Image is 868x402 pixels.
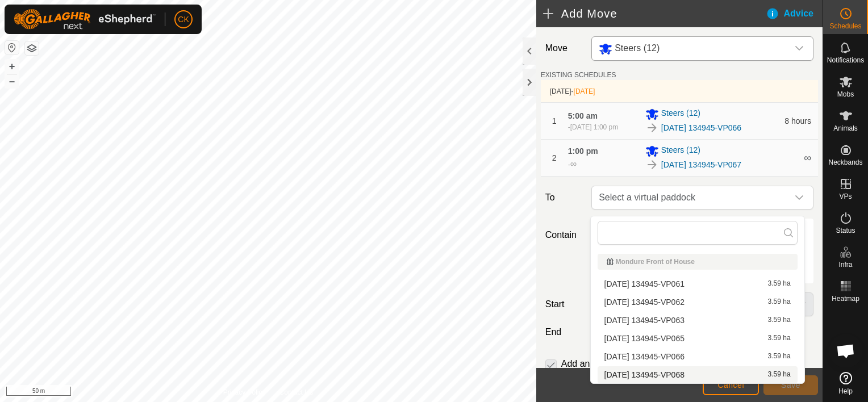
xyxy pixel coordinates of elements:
span: Steers (12) [661,107,700,121]
ul: Option List [591,249,804,383]
span: 3.59 ha [768,353,791,361]
span: ∞ [570,159,577,169]
span: CK [178,14,189,26]
span: Infra [838,261,852,268]
button: – [5,74,19,88]
span: [DATE] 134945-VP066 [604,353,685,361]
span: [DATE] 134945-VP065 [604,334,685,342]
a: [DATE] 134945-VP067 [661,159,741,171]
span: [DATE] [550,87,571,95]
span: [DATE] 1:00 pm [570,123,618,131]
span: 3.59 ha [768,280,791,288]
span: 1:00 pm [568,146,598,156]
span: Mobs [837,91,854,98]
span: - [571,87,595,95]
div: dropdown trigger [788,186,811,209]
li: 2025-08-17 134945-VP066 [598,348,798,365]
span: ∞ [804,152,811,164]
li: 2025-08-17 134945-VP068 [598,366,798,383]
label: End [541,325,587,339]
a: [DATE] 134945-VP066 [661,122,741,134]
div: - [568,157,577,171]
div: Mondure Front of House [607,258,788,265]
button: Cancel [703,375,759,395]
span: Help [838,388,853,395]
span: Save [781,380,800,390]
li: 2025-08-17 134945-VP061 [598,275,798,292]
li: 2025-08-17 134945-VP063 [598,312,798,329]
span: Steers (12) [661,144,700,158]
span: 2 [552,153,557,162]
span: 3.59 ha [768,298,791,306]
span: VPs [839,193,852,200]
button: Map Layers [25,41,39,55]
div: Open chat [829,334,863,368]
span: [DATE] 134945-VP063 [604,316,685,324]
div: Advice [766,7,823,20]
span: Cancel [717,380,744,390]
img: To [645,121,659,135]
span: Steers [594,37,788,60]
span: 5:00 am [568,111,598,120]
span: [DATE] 134945-VP061 [604,280,685,288]
span: Notifications [827,57,864,64]
span: Animals [833,125,858,132]
span: 3.59 ha [768,316,791,324]
span: [DATE] [574,87,595,95]
span: [DATE] 134945-VP068 [604,371,685,379]
label: Start [541,298,587,311]
span: 8 hours [784,116,811,125]
span: 1 [552,116,557,125]
span: 3.59 ha [768,371,791,379]
li: 2025-08-17 134945-VP062 [598,294,798,311]
button: Save [763,375,818,395]
label: Move [541,36,587,61]
span: 3.59 ha [768,334,791,342]
a: Privacy Policy [223,387,266,397]
label: Add another scheduled move [561,359,679,368]
label: To [541,186,587,210]
span: Status [836,227,855,234]
label: Contain [541,228,587,242]
img: To [645,158,659,171]
button: + [5,60,19,73]
img: Gallagher Logo [14,9,156,30]
span: Steers (12) [615,43,660,53]
li: 2025-08-17 134945-VP065 [598,330,798,347]
div: dropdown trigger [788,37,811,60]
a: Help [823,367,868,399]
span: Heatmap [832,295,859,302]
label: EXISTING SCHEDULES [541,70,616,80]
button: Reset Map [5,41,19,55]
span: Neckbands [828,159,862,166]
span: Schedules [829,23,861,30]
div: - [568,122,618,132]
a: Contact Us [279,387,313,397]
span: [DATE] 134945-VP062 [604,298,685,306]
h2: Add Move [543,7,766,20]
span: Select a virtual paddock [594,186,788,209]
